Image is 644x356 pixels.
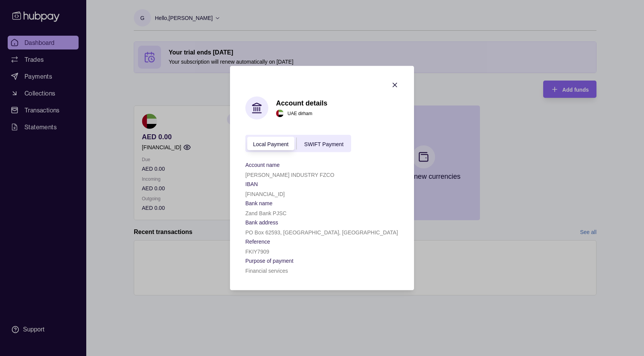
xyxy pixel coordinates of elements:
p: FKIY7909 [245,249,269,255]
p: Account name [245,162,280,168]
p: Bank name [245,200,273,206]
div: accountIndex [245,135,351,152]
p: Zand Bank PJSC [245,210,286,216]
span: SWIFT Payment [304,141,343,147]
img: ae [276,109,284,117]
p: Purpose of payment [245,258,293,264]
p: PO Box 62593, [GEOGRAPHIC_DATA], [GEOGRAPHIC_DATA] [245,229,398,236]
p: Financial services [245,268,288,274]
p: IBAN [245,181,258,187]
h1: Account details [276,99,327,107]
p: Reference [245,239,270,245]
p: UAE dirham [287,109,312,117]
span: Local Payment [253,141,289,147]
p: [PERSON_NAME] INDUSTRY FZCO [245,172,334,178]
p: Bank address [245,219,278,226]
p: [FINANCIAL_ID] [245,191,285,197]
